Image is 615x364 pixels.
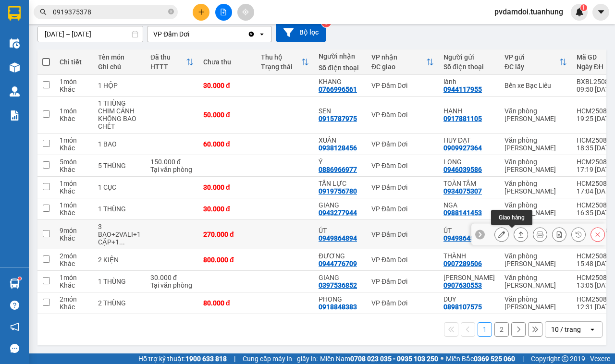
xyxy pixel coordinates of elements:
input: Tìm tên, số ĐT hoặc mã đơn [53,7,166,17]
div: 60.000 đ [203,140,251,148]
span: plus [198,9,205,15]
div: 1 BAO [98,140,141,148]
div: 0988141453 [443,209,482,217]
div: Chi tiết [60,58,88,66]
div: 1 THÙNG [98,278,141,285]
div: 0907630553 [443,281,482,289]
div: Khác [60,166,88,173]
span: question-circle [10,301,19,310]
div: 80.000 đ [203,299,251,307]
img: warehouse-icon [10,86,20,97]
div: Khác [60,209,88,217]
span: caret-down [597,8,605,16]
div: Văn phòng [PERSON_NAME] [504,274,567,289]
div: Tại văn phòng [150,166,194,173]
div: VP Đầm Dơi [371,82,434,89]
div: 1 HỘP [98,82,141,89]
div: Sửa đơn hàng [494,227,509,242]
input: Select a date range. [38,26,143,42]
img: icon-new-feature [575,8,584,16]
div: VP nhận [371,53,426,61]
span: | [234,353,235,364]
span: close-circle [168,8,174,17]
div: Khác [60,260,88,267]
div: 0909927364 [443,144,482,152]
span: aim [242,9,249,15]
div: 1 món [60,78,88,85]
img: solution-icon [10,110,20,121]
div: 1 CỤC [98,183,141,191]
div: VP Đầm Dơi [371,162,434,170]
div: 2 món [60,295,88,303]
div: lành [443,78,495,85]
div: 0917881105 [443,115,482,122]
div: VP Đầm Dơi [371,205,434,213]
strong: 1900 633 818 [185,355,227,363]
div: SEN [319,107,362,115]
div: 0919756780 [319,187,357,195]
div: ÚT [443,227,495,234]
div: 1 THÙNG [98,205,141,213]
span: Miền Nam [320,353,438,364]
button: 1 [478,322,492,337]
div: 10 / trang [551,325,581,334]
div: KHÔNG BAO CHẾT [98,115,141,130]
div: 800.000 đ [203,256,251,264]
div: 30.000 đ [203,82,251,89]
div: VP Đầm Dơi [371,231,434,238]
div: 2 KIỆN [98,256,141,264]
div: ĐC giao [371,63,426,71]
th: Toggle SortBy [146,49,198,75]
div: Ghi chú [98,63,141,71]
div: 5 THÙNG [98,162,141,170]
div: 0766996561 [319,85,357,93]
div: NGA [443,201,495,209]
div: 0943277944 [319,209,357,217]
div: ĐƯƠNG [319,252,362,260]
div: 150.000 đ [150,158,194,166]
button: plus [193,4,209,21]
div: 3 BAO+2VALI+1 CẶP+1 BỌC+1 QUẠT 1 KIỆN [98,223,141,246]
div: KIM NGUYÊN [443,274,495,281]
img: warehouse-icon [10,62,20,73]
div: Khác [60,281,88,289]
div: Đã thu [150,53,186,61]
span: | [522,353,524,364]
div: 30.000 đ [150,274,194,281]
div: 1 THÙNG CHIM CẢNH [98,99,141,115]
div: Văn phòng [PERSON_NAME] [504,107,567,122]
div: THÀNH [443,252,495,260]
div: KHANG [319,78,362,85]
button: aim [237,4,254,21]
img: logo-vxr [8,6,21,21]
span: file-add [220,9,227,15]
div: 0946039586 [443,166,482,173]
sup: 1 [580,4,587,11]
div: 30.000 đ [203,205,251,213]
div: 0949864894 [319,234,357,242]
div: 50.000 đ [203,111,251,119]
div: 0938128456 [319,144,357,152]
div: 0949864894 [443,234,482,242]
svg: open [589,326,596,333]
span: ... [119,238,125,246]
div: GIANG [319,201,362,209]
div: TẤN LỰC [319,180,362,187]
div: Ý [319,158,362,166]
th: Toggle SortBy [367,49,439,75]
div: VP Đầm Dơi [371,183,434,191]
div: ĐC lấy [504,63,559,71]
button: Bộ lọc [276,23,326,42]
div: 0934075307 [443,187,482,195]
div: 1 món [60,107,88,115]
div: Văn phòng [PERSON_NAME] [504,201,567,217]
div: PHONG [319,295,362,303]
span: message [10,344,19,353]
div: Tên món [98,53,141,61]
th: Toggle SortBy [256,49,314,75]
div: LONG [443,158,495,166]
div: Giao hàng [514,227,528,242]
div: Số điện thoại [319,64,362,72]
div: Tại văn phòng [150,281,194,289]
div: 0886966977 [319,166,357,173]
